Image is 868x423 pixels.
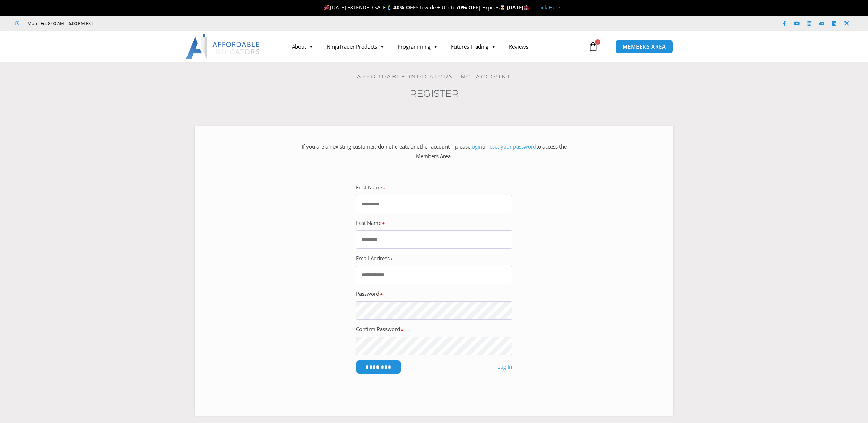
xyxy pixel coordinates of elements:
a: REGISTER [410,87,459,99]
label: Email Address [356,254,390,263]
img: 🏭 [524,5,529,10]
img: 🏌️‍♂️ [386,5,391,10]
span: [DATE] EXTENDED SALE Sitewide + Up To | Expires [323,4,506,11]
a: reset your password [487,143,536,150]
a: Reviews [502,39,535,54]
a: NinjaTrader Products [320,39,391,54]
a: Log In [497,362,512,372]
label: First Name [356,183,382,193]
nav: Menu [285,39,587,54]
strong: 70% OFF [456,4,478,11]
img: ⌛ [500,5,505,10]
iframe: Customer reviews powered by Trustpilot [103,20,207,27]
strong: 40% OFF [393,4,416,11]
span: 0 [595,39,600,45]
a: Affordable Indicators, Inc. Account [357,73,511,80]
label: Password [356,289,379,299]
label: Last Name [356,218,381,228]
a: About [285,39,320,54]
a: Futures Trading [444,39,502,54]
a: login [470,143,482,150]
img: LogoAI | Affordable Indicators – NinjaTrader [186,34,260,59]
label: Confirm Password [356,324,400,334]
a: Click Here [536,4,560,11]
p: If you are an existing customer, do not create another account – please or to access the Members ... [300,142,568,161]
img: 🎉 [324,5,330,10]
strong: [DATE] [507,4,529,11]
a: 0 [578,36,608,57]
span: MEMBERS AREA [623,44,666,49]
a: Programming [391,39,444,54]
span: Mon - Fri: 8:00 AM – 6:00 PM EST [26,19,93,27]
a: MEMBERS AREA [615,40,673,54]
